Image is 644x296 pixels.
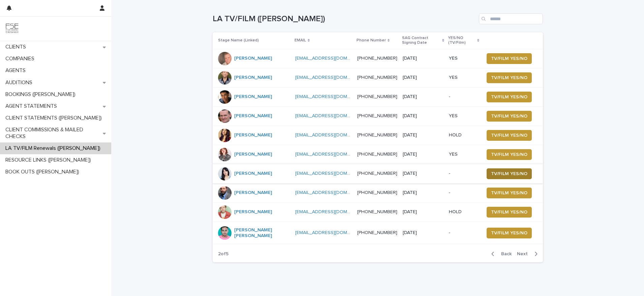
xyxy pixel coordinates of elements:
[487,228,532,238] button: TV/FILM YES/NO
[3,145,106,152] p: LA TV/FILM Renewals ([PERSON_NAME])
[213,87,543,106] tr: [PERSON_NAME] [EMAIL_ADDRESS][DOMAIN_NAME] [PHONE_NUMBER] [DATE]-TV/FILM YES/NO
[234,75,272,80] a: [PERSON_NAME]
[213,164,543,183] tr: [PERSON_NAME] [EMAIL_ADDRESS][DOMAIN_NAME],, [PHONE_NUMBER] [DATE]-TV/FILM YES/NO
[3,91,81,98] p: BOOKINGS ([PERSON_NAME])
[449,152,479,157] p: YES
[213,126,543,145] tr: [PERSON_NAME] [EMAIL_ADDRESS][DOMAIN_NAME] [PHONE_NUMBER] [DATE]HOLDTV/FILM YES/NO
[449,209,479,215] p: HOLD
[357,133,397,137] a: [PHONE_NUMBER]
[295,152,371,157] a: [EMAIL_ADDRESS][DOMAIN_NAME]
[491,94,527,100] span: TV/FILM YES/NO
[3,169,85,175] p: BOOK OUTS ([PERSON_NAME])
[5,22,19,35] img: 9JgRvJ3ETPGCJDhvPVA5
[491,190,527,196] span: TV/FILM YES/NO
[486,251,514,257] button: Back
[487,130,532,141] button: TV/FILM YES/NO
[487,207,532,218] button: TV/FILM YES/NO
[234,113,272,119] a: [PERSON_NAME]
[213,145,543,164] tr: [PERSON_NAME] [EMAIL_ADDRESS][DOMAIN_NAME] [PHONE_NUMBER] [DATE]YESTV/FILM YES/NO
[213,14,476,24] h1: LA TV/FILM ([PERSON_NAME])
[487,149,532,160] button: TV/FILM YES/NO
[295,230,371,235] a: [EMAIL_ADDRESS][DOMAIN_NAME]
[295,169,353,176] p: ,
[487,72,532,83] button: TV/FILM YES/NO
[403,132,443,138] p: [DATE]
[213,49,543,68] tr: [PERSON_NAME] [EMAIL_ADDRESS][DOMAIN_NAME] [PHONE_NUMBER] [DATE]YESTV/FILM YES/NO
[357,56,397,61] a: [PHONE_NUMBER]
[3,44,31,50] p: CLIENTS
[3,79,38,86] p: AUDITIONS
[491,113,527,120] span: TV/FILM YES/NO
[3,127,103,139] p: CLIENT COMMISSIONS & MAILED CHECKS
[449,75,479,80] p: YES
[491,132,527,139] span: TV/FILM YES/NO
[295,37,306,44] p: EMAIL
[449,94,479,100] p: -
[357,37,386,44] p: Phone Number
[213,246,234,262] p: 2 of 5
[3,103,62,109] p: AGENT STATEMENTS
[403,230,443,236] p: [DATE]
[357,171,397,176] a: [PHONE_NUMBER]
[403,56,443,61] p: [DATE]
[295,75,371,80] a: [EMAIL_ADDRESS][DOMAIN_NAME]
[449,56,479,61] p: YES
[3,115,107,121] p: CLIENT STATEMENTS ([PERSON_NAME])
[234,152,272,157] a: [PERSON_NAME]
[403,171,443,176] p: [DATE]
[479,13,543,24] input: Search
[491,230,527,236] span: TV/FILM YES/NO
[234,171,272,176] a: [PERSON_NAME]
[449,113,479,119] p: YES
[403,113,443,119] p: [DATE]
[449,190,479,196] p: -
[357,152,397,157] a: [PHONE_NUMBER]
[449,230,479,236] p: -
[218,37,259,44] p: Stage Name (Linked)
[491,55,527,62] span: TV/FILM YES/NO
[357,113,397,118] a: [PHONE_NUMBER]
[213,183,543,202] tr: [PERSON_NAME] [EMAIL_ADDRESS][DOMAIN_NAME] [PHONE_NUMBER] [DATE]-TV/FILM YES/NO
[403,94,443,100] p: [DATE]
[517,252,532,256] span: Next
[403,209,443,215] p: [DATE]
[213,106,543,126] tr: [PERSON_NAME] [EMAIL_ADDRESS][DOMAIN_NAME] [PHONE_NUMBER] [DATE]YESTV/FILM YES/NO
[403,75,443,80] p: [DATE]
[402,34,440,47] p: SAG Contract Signing Date
[213,222,543,244] tr: [PERSON_NAME] [PERSON_NAME] [EMAIL_ADDRESS][DOMAIN_NAME] [PHONE_NUMBER] [DATE]-TV/FILM YES/NO
[234,209,272,215] a: [PERSON_NAME]
[234,132,272,138] a: [PERSON_NAME]
[234,56,272,61] a: [PERSON_NAME]
[487,168,532,179] button: TV/FILM YES/NO
[449,132,479,138] p: HOLD
[295,133,371,137] a: [EMAIL_ADDRESS][DOMAIN_NAME]
[234,190,272,196] a: [PERSON_NAME]
[487,92,532,102] button: TV/FILM YES/NO
[213,202,543,222] tr: [PERSON_NAME] [EMAIL_ADDRESS][DOMAIN_NAME] [PHONE_NUMBER] [DATE]HOLDTV/FILM YES/NO
[403,152,443,157] p: [DATE]
[234,94,272,100] a: [PERSON_NAME]
[357,190,397,195] a: [PHONE_NUMBER]
[357,94,397,99] a: [PHONE_NUMBER]
[357,230,397,235] a: [PHONE_NUMBER]
[403,190,443,196] p: [DATE]
[3,67,31,74] p: AGENTS
[295,94,371,99] a: [EMAIL_ADDRESS][DOMAIN_NAME]
[487,111,532,122] button: TV/FILM YES/NO
[295,56,371,61] a: [EMAIL_ADDRESS][DOMAIN_NAME]
[497,252,512,256] span: Back
[491,151,527,158] span: TV/FILM YES/NO
[514,251,543,257] button: Next
[357,75,397,80] a: [PHONE_NUMBER]
[491,209,527,216] span: TV/FILM YES/NO
[295,171,371,176] a: [EMAIL_ADDRESS][DOMAIN_NAME]
[295,190,371,195] a: [EMAIL_ADDRESS][DOMAIN_NAME]
[449,171,479,176] p: -
[487,188,532,198] button: TV/FILM YES/NO
[295,113,371,118] a: [EMAIL_ADDRESS][DOMAIN_NAME]
[448,34,476,47] p: YES/NO (TV/Film)
[3,157,96,163] p: RESOURCE LINKS ([PERSON_NAME])
[213,68,543,87] tr: [PERSON_NAME] [EMAIL_ADDRESS][DOMAIN_NAME] [PHONE_NUMBER] [DATE]YESTV/FILM YES/NO
[295,209,371,214] a: [EMAIL_ADDRESS][DOMAIN_NAME]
